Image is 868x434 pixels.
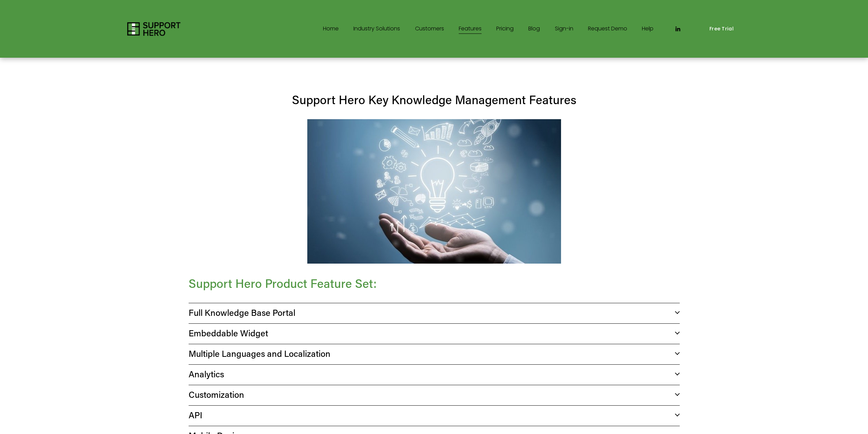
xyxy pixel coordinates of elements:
[189,344,680,364] button: Multiple Languages and Localization
[674,26,681,32] a: LinkedIn
[127,22,181,36] img: Support Hero
[189,368,675,380] span: Analytics
[189,385,680,405] button: Customization
[323,24,339,34] a: Home
[702,21,741,37] a: Free Trial
[528,24,540,34] a: Blog
[588,24,627,34] a: Request Demo
[189,324,680,344] button: Embeddable Widget
[189,307,675,318] span: Full Knowledge Base Portal
[189,406,680,426] button: API
[415,24,444,34] a: Customers
[189,275,377,291] span: Support Hero Product Feature Set:
[189,365,680,385] button: Analytics
[189,348,675,359] span: Multiple Languages and Localization
[189,389,675,400] span: Customization
[496,24,514,34] a: Pricing
[189,303,680,323] button: Full Knowledge Base Portal
[189,327,675,339] span: Embeddable Widget
[189,92,680,108] h3: Support Hero Key Knowledge Management Features
[353,24,400,34] a: folder dropdown
[459,24,482,34] a: Features
[353,24,400,34] span: Industry Solutions
[642,24,653,34] a: Help
[555,24,573,34] a: Sign-in
[189,409,675,421] span: API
